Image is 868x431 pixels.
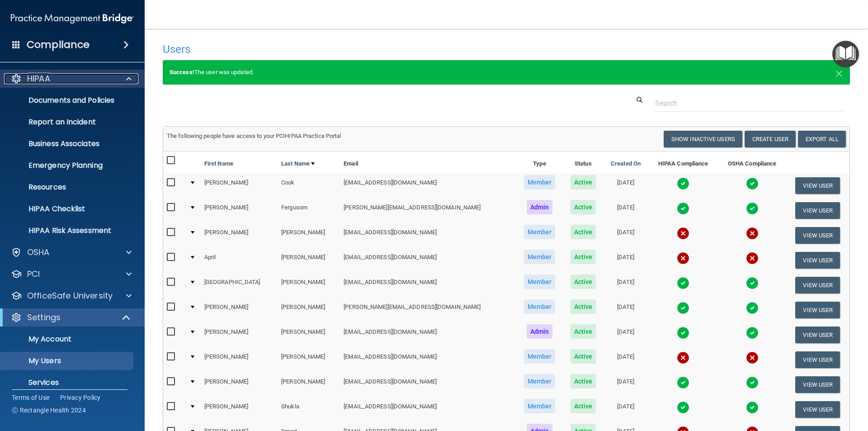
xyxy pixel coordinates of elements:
a: Terms of Use [12,393,49,402]
td: [DATE] [603,198,648,223]
button: Show Inactive Users [664,131,742,147]
a: First Name [204,158,233,169]
img: tick.e7d51cea.svg [746,302,759,314]
a: Settings [11,312,131,323]
td: Shukla [278,397,340,422]
span: Member [524,225,556,239]
p: OSHA [27,247,50,258]
span: Member [524,250,556,264]
button: Open Resource Center [832,41,859,67]
p: Report an Incident [6,118,129,127]
td: [PERSON_NAME] [201,347,278,372]
h4: Compliance [27,38,90,51]
span: Active [571,324,596,339]
p: HIPAA Checklist [6,204,129,213]
td: [PERSON_NAME] [278,223,340,248]
td: [EMAIL_ADDRESS][DOMAIN_NAME] [340,322,516,347]
img: tick.e7d51cea.svg [746,277,759,289]
td: [PERSON_NAME] [278,347,340,372]
td: [EMAIL_ADDRESS][DOMAIN_NAME] [340,248,516,273]
iframe: Drift Widget Chat Controller [712,367,857,403]
button: View User [795,277,840,294]
img: tick.e7d51cea.svg [746,401,759,414]
td: [DATE] [603,273,648,298]
a: Export All [798,131,846,147]
button: Create User [745,131,796,147]
span: Active [571,374,596,388]
td: [DATE] [603,223,648,248]
span: Admin [527,200,553,214]
td: [DATE] [603,173,648,198]
span: Member [524,349,556,364]
td: [EMAIL_ADDRESS][DOMAIN_NAME] [340,173,516,198]
span: The following people have access to your PCIHIPAA Practice Portal [167,133,341,139]
td: [DATE] [603,347,648,372]
p: Resources [6,183,129,192]
th: HIPAA Compliance [648,152,718,173]
p: Emergency Planning [6,161,129,170]
span: Admin [527,324,553,339]
button: View User [795,327,840,343]
td: [EMAIL_ADDRESS][DOMAIN_NAME] [340,397,516,422]
td: Fergusom [278,198,340,223]
button: View User [795,252,840,269]
button: View User [795,401,840,418]
p: OfficeSafe University [27,290,113,301]
td: [PERSON_NAME] [201,173,278,198]
td: [DATE] [603,248,648,273]
p: Documents and Policies [6,96,129,105]
img: cross.ca9f0e7f.svg [746,252,759,265]
img: tick.e7d51cea.svg [746,202,759,215]
td: [EMAIL_ADDRESS][DOMAIN_NAME] [340,347,516,372]
img: tick.e7d51cea.svg [677,277,689,289]
td: [PERSON_NAME][EMAIL_ADDRESS][DOMAIN_NAME] [340,198,516,223]
span: Active [571,349,596,364]
p: HIPAA [27,73,50,84]
td: [GEOGRAPHIC_DATA] [201,273,278,298]
img: tick.e7d51cea.svg [746,177,759,190]
img: tick.e7d51cea.svg [677,327,689,339]
input: Search [655,95,843,112]
span: Active [571,399,596,413]
a: Last Name [281,158,315,169]
td: April [201,248,278,273]
th: Email [340,152,516,173]
th: Status [563,152,604,173]
td: [DATE] [603,298,648,322]
img: tick.e7d51cea.svg [677,202,689,215]
span: Member [524,175,556,189]
span: Member [524,299,556,314]
img: tick.e7d51cea.svg [746,327,759,339]
span: Active [571,275,596,289]
img: tick.e7d51cea.svg [677,302,689,314]
td: [DATE] [603,372,648,397]
button: View User [795,227,840,244]
a: OSHA [11,247,132,258]
td: [PERSON_NAME] [278,248,340,273]
button: Close [835,67,843,78]
span: Member [524,399,556,413]
td: [PERSON_NAME] [201,372,278,397]
a: HIPAA [11,73,132,84]
span: Active [571,225,596,239]
td: [EMAIL_ADDRESS][DOMAIN_NAME] [340,273,516,298]
img: cross.ca9f0e7f.svg [677,252,689,265]
span: Active [571,175,596,189]
p: Business Associates [6,139,129,148]
td: [PERSON_NAME] [201,322,278,347]
button: View User [795,202,840,219]
a: PCI [11,269,132,279]
span: Active [571,200,596,214]
p: Settings [27,312,61,323]
a: Created On [611,158,641,169]
span: Active [571,250,596,264]
span: Member [524,374,556,388]
td: [PERSON_NAME][EMAIL_ADDRESS][DOMAIN_NAME] [340,298,516,322]
span: × [835,63,843,81]
td: [PERSON_NAME] [201,198,278,223]
td: [DATE] [603,397,648,422]
a: OfficeSafe University [11,290,132,301]
span: Member [524,275,556,289]
p: My Users [6,356,129,365]
p: Services [6,378,129,387]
